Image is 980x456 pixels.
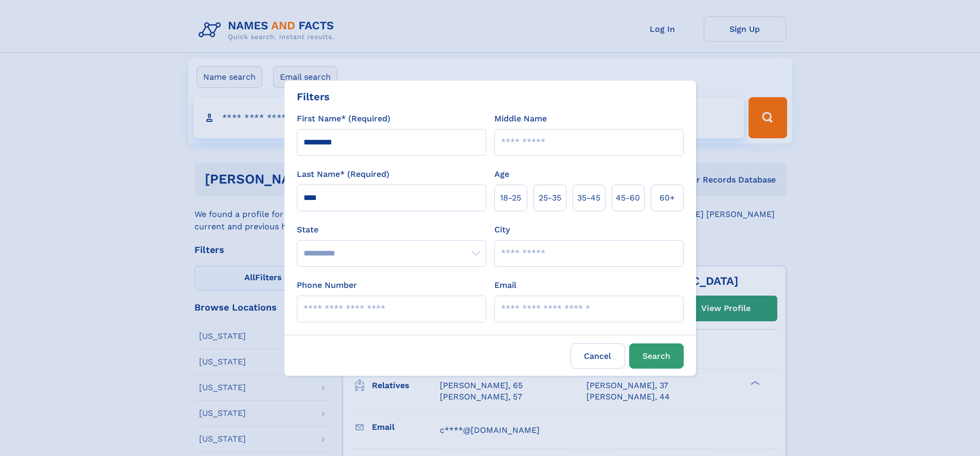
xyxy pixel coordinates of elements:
[494,113,547,125] label: Middle Name
[494,224,510,236] label: City
[494,279,516,291] label: Email
[500,192,521,204] span: 18‑25
[297,113,390,125] label: First Name* (Required)
[297,279,357,291] label: Phone Number
[297,89,330,104] div: Filters
[577,192,600,204] span: 35‑45
[297,224,486,236] label: State
[571,343,625,369] label: Cancel
[629,343,684,369] button: Search
[297,168,389,180] label: Last Name* (Required)
[494,168,509,180] label: Age
[539,192,561,204] span: 25‑35
[616,192,640,204] span: 45‑60
[660,192,675,204] span: 60+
